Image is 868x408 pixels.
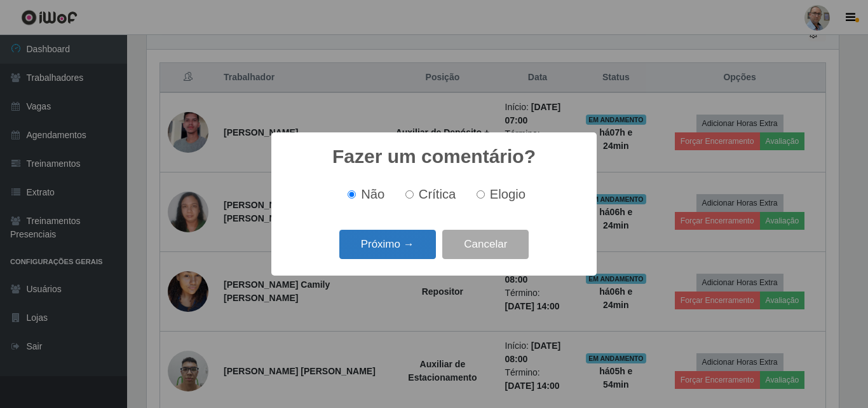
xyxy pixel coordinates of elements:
[419,187,456,201] span: Crítica
[332,145,536,168] h2: Fazer um comentário?
[490,187,526,201] span: Elogio
[348,190,356,199] input: Não
[361,187,384,201] span: Não
[477,190,485,199] input: Elogio
[405,190,414,199] input: Crítica
[442,230,529,260] button: Cancelar
[339,230,436,260] button: Próximo →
